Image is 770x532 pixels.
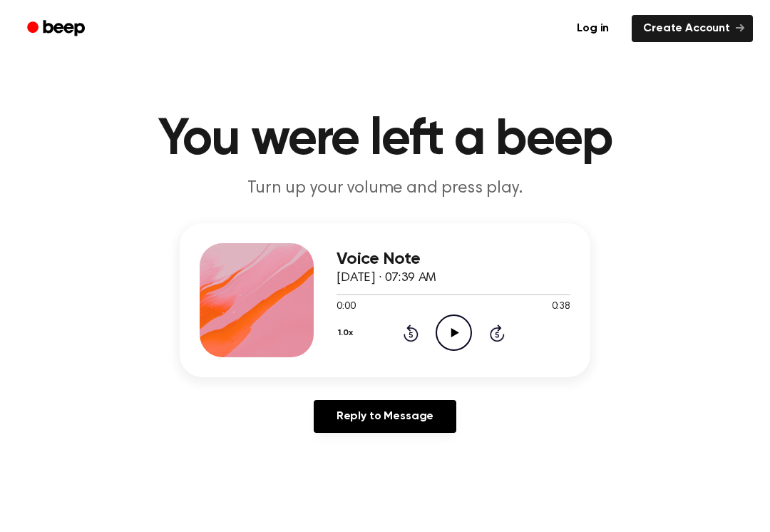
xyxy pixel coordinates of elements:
[563,12,623,45] a: Log in
[552,300,570,314] span: 0:38
[314,400,456,433] a: Reply to Message
[17,15,98,43] a: Beep
[20,114,750,165] h1: You were left a beep
[111,177,659,200] p: Turn up your volume and press play.
[337,250,570,269] h3: Voice Note
[337,300,355,314] span: 0:00
[337,321,358,345] button: 1.0x
[337,272,436,285] span: [DATE] · 07:39 AM
[632,15,753,42] a: Create Account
